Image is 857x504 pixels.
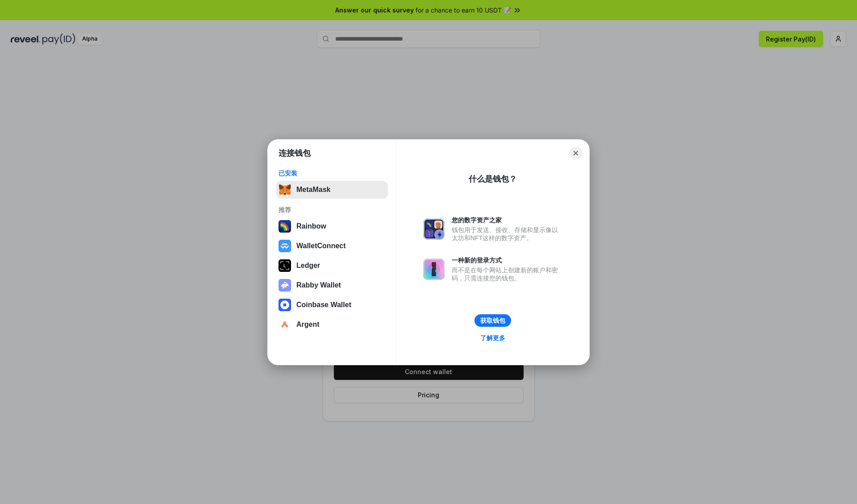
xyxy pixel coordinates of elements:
[279,183,291,196] img: svg+xml,%3Csvg%20fill%3D%22none%22%20height%3D%2233%22%20viewBox%3D%220%200%2035%2033%22%20width%...
[276,276,388,294] button: Rabby Wallet
[480,334,505,342] div: 了解更多
[452,266,562,282] div: 而不是在每个网站上创建新的账户和密码，只需连接您的钱包。
[279,148,311,158] h1: 连接钱包
[296,301,351,309] div: Coinbase Wallet
[474,314,511,327] button: 获取钱包
[570,147,582,159] button: Close
[279,259,291,272] img: svg+xml,%3Csvg%20xmlns%3D%22http%3A%2F%2Fwww.w3.org%2F2000%2Fsvg%22%20width%3D%2228%22%20height%3...
[475,332,511,344] a: 了解更多
[296,242,346,250] div: WalletConnect
[296,262,320,270] div: Ledger
[296,281,341,289] div: Rabby Wallet
[276,316,388,333] button: Argent
[469,174,517,184] div: 什么是钱包？
[423,258,445,280] img: svg+xml,%3Csvg%20xmlns%3D%22http%3A%2F%2Fwww.w3.org%2F2000%2Fsvg%22%20fill%3D%22none%22%20viewBox...
[276,237,388,255] button: WalletConnect
[480,317,505,325] div: 获取钱包
[276,296,388,314] button: Coinbase Wallet
[279,318,291,331] img: svg+xml,%3Csvg%20width%3D%2228%22%20height%3D%2228%22%20viewBox%3D%220%200%2028%2028%22%20fill%3D...
[296,321,320,329] div: Argent
[279,220,291,233] img: svg+xml,%3Csvg%20width%3D%22120%22%20height%3D%22120%22%20viewBox%3D%220%200%20120%20120%22%20fil...
[452,256,562,264] div: 一种新的登录方式
[452,226,562,242] div: 钱包用于发送、接收、存储和显示像以太坊和NFT这样的数字资产。
[296,186,330,194] div: MetaMask
[279,169,385,177] div: 已安装
[279,279,291,292] img: svg+xml,%3Csvg%20xmlns%3D%22http%3A%2F%2Fwww.w3.org%2F2000%2Fsvg%22%20fill%3D%22none%22%20viewBox...
[279,206,385,214] div: 推荐
[276,181,388,199] button: MetaMask
[452,216,562,224] div: 您的数字资产之家
[423,218,445,240] img: svg+xml,%3Csvg%20xmlns%3D%22http%3A%2F%2Fwww.w3.org%2F2000%2Fsvg%22%20fill%3D%22none%22%20viewBox...
[279,240,291,252] img: svg+xml,%3Csvg%20width%3D%2228%22%20height%3D%2228%22%20viewBox%3D%220%200%2028%2028%22%20fill%3D...
[276,257,388,275] button: Ledger
[276,217,388,235] button: Rainbow
[296,222,326,230] div: Rainbow
[279,299,291,311] img: svg+xml,%3Csvg%20width%3D%2228%22%20height%3D%2228%22%20viewBox%3D%220%200%2028%2028%22%20fill%3D...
